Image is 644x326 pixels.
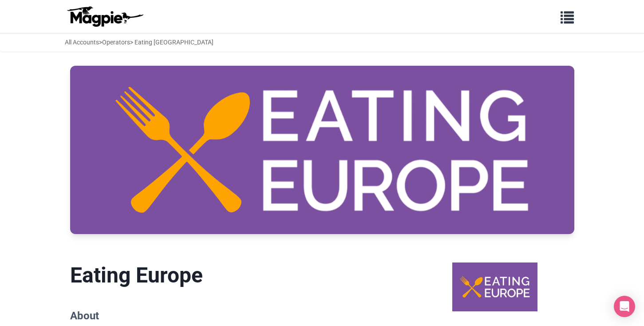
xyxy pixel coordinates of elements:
a: Operators [102,39,130,46]
h1: Eating Europe [70,262,402,288]
a: All Accounts [65,39,99,46]
img: Eating Europe logo [452,262,537,311]
img: logo-ab69f6fb50320c5b225c76a69d11143b.png [65,6,145,27]
h2: About [70,310,402,322]
img: Eating Europe banner [70,66,574,234]
div: > > Eating [GEOGRAPHIC_DATA] [65,37,213,47]
div: Open Intercom Messenger [614,296,635,317]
